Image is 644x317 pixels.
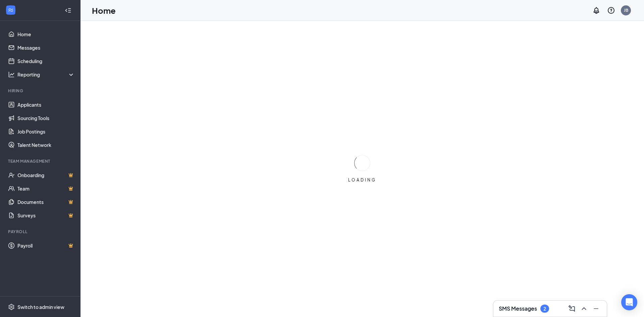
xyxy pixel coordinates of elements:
button: ChevronUp [579,303,589,314]
div: Team Management [8,158,73,164]
svg: Analysis [8,71,15,78]
button: ComposeMessage [567,303,577,314]
a: TeamCrown [17,182,75,195]
div: Reporting [17,71,75,78]
a: Scheduling [17,54,75,68]
svg: Minimize [592,305,600,313]
a: OnboardingCrown [17,168,75,182]
a: Applicants [17,98,75,111]
a: Home [17,28,75,41]
div: JB [624,7,628,13]
h3: SMS Messages [499,305,537,312]
a: Messages [17,41,75,54]
svg: Collapse [65,7,71,14]
svg: Settings [8,304,15,310]
a: SurveysCrown [17,209,75,222]
a: Talent Network [17,138,75,152]
div: LOADING [345,177,379,183]
h1: Home [92,5,116,16]
a: PayrollCrown [17,239,75,252]
div: Open Intercom Messenger [621,294,637,310]
button: Minimize [591,303,601,314]
div: Payroll [8,229,73,234]
a: Job Postings [17,125,75,138]
a: DocumentsCrown [17,195,75,209]
div: Hiring [8,88,73,94]
svg: WorkstreamLogo [7,7,14,13]
svg: Notifications [592,6,600,14]
svg: ComposeMessage [568,305,576,313]
svg: ChevronUp [580,305,588,313]
a: Sourcing Tools [17,111,75,125]
div: Switch to admin view [17,304,64,310]
svg: QuestionInfo [607,6,615,14]
div: 2 [543,306,546,312]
